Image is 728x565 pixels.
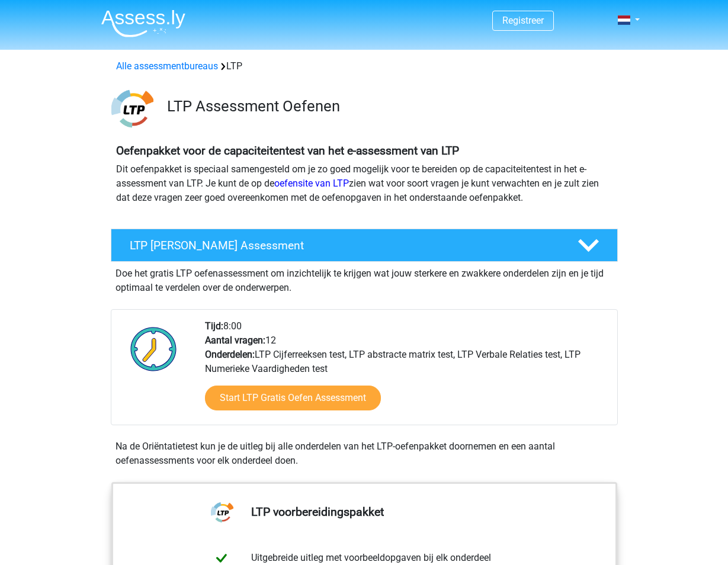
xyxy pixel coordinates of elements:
b: Aantal vragen: [205,335,265,346]
a: Alle assessmentbureaus [116,60,218,72]
a: oefensite van LTP [274,178,349,189]
b: Tijd: [205,320,223,332]
div: Doe het gratis LTP oefenassessment om inzichtelijk te krijgen wat jouw sterkere en zwakkere onder... [111,262,618,295]
div: LTP [111,59,617,73]
a: Start LTP Gratis Oefen Assessment [205,386,381,410]
p: Dit oefenpakket is speciaal samengesteld om je zo goed mogelijk voor te bereiden op de capaciteit... [116,162,612,205]
div: 8:00 12 LTP Cijferreeksen test, LTP abstracte matrix test, LTP Verbale Relaties test, LTP Numerie... [196,319,617,425]
a: Registreer [502,15,544,26]
h4: LTP [PERSON_NAME] Assessment [130,239,559,252]
b: Oefenpakket voor de capaciteitentest van het e-assessment van LTP [116,144,459,158]
a: LTP [PERSON_NAME] Assessment [106,229,623,262]
img: Klok [124,319,184,378]
h3: LTP Assessment Oefenen [167,97,608,115]
b: Onderdelen: [205,349,255,360]
div: Na de Oriëntatietest kun je de uitleg bij alle onderdelen van het LTP-oefenpakket doornemen en ee... [111,439,618,468]
img: Assessly [101,9,185,37]
img: ltp.png [111,88,153,130]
